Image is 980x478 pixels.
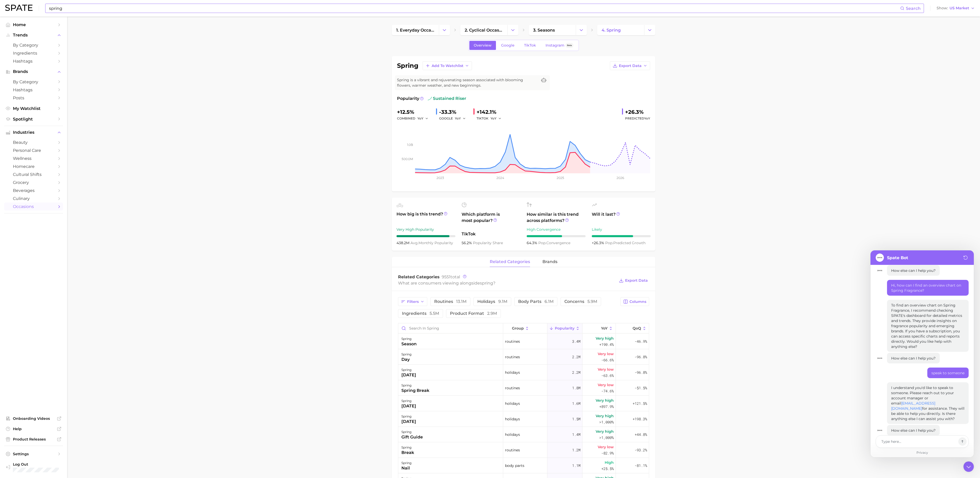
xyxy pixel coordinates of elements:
span: Help [13,427,54,431]
div: High Convergence [527,226,586,233]
span: +25.5% [601,466,614,472]
span: Trends [13,33,54,38]
span: Settings [13,452,54,456]
span: body parts [518,300,554,304]
span: Hashtags [13,87,54,92]
a: 1. everyday occasions [392,25,439,35]
span: -51.5% [635,385,647,391]
span: 6.1m [545,299,554,304]
a: by Category [4,41,63,49]
div: break [401,450,414,456]
a: beverages [4,186,63,195]
span: popularity share [473,241,503,245]
a: Overview [469,41,496,50]
span: 5.9m [587,299,597,304]
span: Very low [598,351,614,357]
span: Instagram [546,43,564,48]
span: sustained riser [428,95,466,102]
span: beverages [13,188,54,193]
span: 1.5m [572,416,580,422]
span: Very high [596,428,614,435]
div: TIKTOK [477,115,505,122]
span: 1.8m [572,385,580,391]
div: What are consumers viewing alongside ? [398,280,615,287]
span: routines [505,385,520,391]
button: Brands [4,68,63,76]
a: personal care [4,146,63,154]
div: season [401,341,417,347]
span: Brands [13,69,54,74]
span: homecare [13,164,54,169]
div: Likely [592,226,651,233]
div: spring [401,351,411,357]
a: grocery [4,178,63,186]
div: spring [401,336,417,342]
a: beauty [4,138,63,146]
a: cultural shifts [4,170,63,178]
button: springnailbody parts1.1mHigh+25.5%-81.1% [398,458,649,473]
span: YoY [601,326,608,330]
span: +121.5% [633,400,647,407]
div: 6 / 10 [527,235,586,237]
span: Log Out [13,462,59,467]
div: GOOGLE [439,115,469,122]
span: 438.2m [396,241,410,245]
a: Home [4,21,63,29]
span: Export Data [619,64,642,68]
span: brands [542,259,557,264]
a: Onboarding Videos [4,415,63,422]
div: Very High Popularity [396,226,455,233]
span: personal care [13,148,54,153]
div: day [401,356,411,363]
tspan: 2026 [617,176,624,180]
div: gift guide [401,434,423,440]
a: Settings [4,450,63,458]
span: group [512,326,524,330]
span: Very low [598,366,614,372]
a: 2. cyclical occasions [460,25,507,35]
div: spring [401,382,429,389]
span: How similar is this trend across platforms? [527,211,586,224]
a: Hashtags [4,86,63,94]
span: routines [505,354,520,360]
div: spring break [401,387,429,394]
span: Very high [596,335,614,341]
div: +12.5% [397,108,432,116]
tspan: 2025 [557,176,564,180]
a: 4. spring [597,25,644,35]
div: spring [401,444,414,451]
span: 4. spring [602,28,621,33]
span: 2. cyclical occasions [465,28,503,33]
button: YoY [417,115,429,122]
a: InstagramBeta [541,41,578,50]
span: My Watchlist [13,106,54,111]
span: 3. seasons [533,28,555,33]
a: homecare [4,162,63,170]
button: group [503,323,547,333]
span: Which platform is most popular? [462,211,520,228]
button: Change Category [507,25,518,35]
span: Spring is a vibrant and rejuvenating season associated with blooming flowers, warmer weather, and... [397,77,538,88]
span: Beta [567,43,572,48]
span: Export Data [625,278,648,283]
span: YoY [455,116,461,121]
div: [DATE] [401,403,416,409]
span: Google [501,43,515,48]
span: body parts [505,462,524,469]
button: Export Data [610,61,650,70]
div: -33.3% [439,108,469,116]
a: Log out. Currently logged in with e-mail fekpe@takasago.com. [4,460,63,474]
button: Trends [4,31,63,39]
a: 3. seasons [529,25,576,35]
span: -96.8% [635,354,647,360]
span: High [605,459,614,466]
button: Add to Watchlist [423,61,472,70]
span: -66.6% [601,357,614,363]
button: Export Data [618,277,649,284]
button: springdayroutines2.2mVery low-66.6%-96.8% [398,349,649,365]
div: [DATE] [401,419,416,425]
span: routines [434,300,466,304]
span: 56.2% [462,241,473,245]
span: product format [450,311,497,316]
abbr: popularity index [538,241,546,245]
